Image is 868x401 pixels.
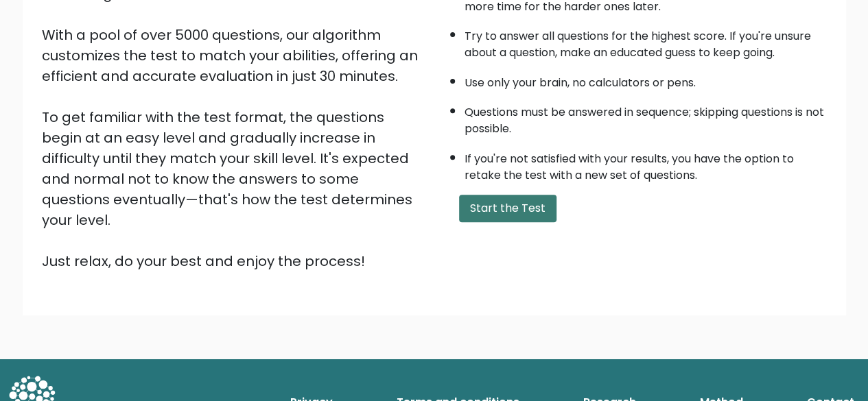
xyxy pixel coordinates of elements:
[465,21,827,61] li: Try to answer all questions for the highest score. If you're unsure about a question, make an edu...
[465,144,827,184] li: If you're not satisfied with your results, you have the option to retake the test with a new set ...
[459,195,556,222] button: Start the Test
[465,68,827,91] li: Use only your brain, no calculators or pens.
[465,97,827,137] li: Questions must be answered in sequence; skipping questions is not possible.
